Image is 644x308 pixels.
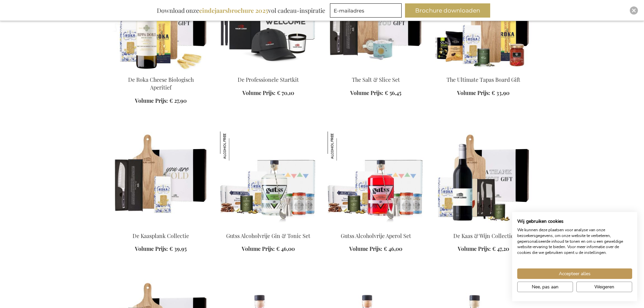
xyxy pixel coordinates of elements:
a: The Salt & Slice Set Exclusive Business Gift [328,68,424,74]
img: Gutss Non-Alcoholic Gin & Tonic Set [220,132,317,226]
a: The Ultimate Tapas Board Gift [435,68,532,74]
span: Volume Prijs: [242,89,276,96]
a: Gutss Non-Alcoholic Aperol Set Gutss Alcoholvrije Aperol Set [328,223,424,230]
p: We kunnen deze plaatsen voor analyse van onze bezoekersgegevens, om onze website te verbeteren, g... [517,227,632,256]
span: € 46,00 [384,245,402,252]
span: Volume Prijs: [135,97,168,104]
span: € 33,90 [492,89,509,96]
a: The Salt & Slice Set [352,76,400,83]
img: Gutss Alcoholvrije Gin & Tonic Set [220,132,249,161]
span: € 47,20 [492,245,509,252]
h2: Wij gebruiken cookies [517,218,632,224]
img: De Kaas & Wijn Collectie [435,132,532,226]
input: E-mailadres [330,3,402,18]
img: The Cheese Board Collection [113,132,209,226]
a: Volume Prijs: € 27,90 [135,97,187,105]
img: Gutss Non-Alcoholic Aperol Set [328,132,424,226]
span: Volume Prijs: [135,245,168,252]
a: The Ultimate Tapas Board Gift [447,76,520,83]
a: Volume Prijs: € 47,20 [458,245,509,253]
a: Gutss Non-Alcoholic Gin & Tonic Set Gutss Alcoholvrije Gin & Tonic Set [220,223,317,230]
button: Brochure downloaden [405,3,490,18]
span: Volume Prijs: [242,245,275,252]
a: De Kaasplank Collectie [133,232,189,239]
a: De Kaas & Wijn Collectie [435,223,532,230]
img: Gutss Alcoholvrije Aperol Set [328,132,357,161]
img: Close [632,8,636,13]
div: Download onze vol cadeau-inspiratie [154,3,328,18]
a: Volume Prijs: € 56,45 [350,89,401,97]
span: € 56,45 [385,89,401,96]
a: Volume Prijs: € 46,00 [349,245,402,253]
a: Gutss Alcoholvrije Gin & Tonic Set [226,232,310,239]
form: marketing offers and promotions [330,3,404,20]
a: Volume Prijs: € 46,00 [242,245,295,253]
span: Volume Prijs: [458,245,491,252]
span: Nee, pas aan [532,283,558,290]
span: Volume Prijs: [457,89,490,96]
a: De Professionele Startkit [238,76,299,83]
a: Gutss Alcoholvrije Aperol Set [341,232,411,239]
span: Volume Prijs: [349,245,382,252]
span: € 27,90 [169,97,187,104]
button: Alle cookies weigeren [576,282,632,292]
button: Pas cookie voorkeuren aan [517,282,573,292]
span: Volume Prijs: [350,89,383,96]
a: Volume Prijs: € 33,90 [457,89,509,97]
span: € 39,95 [169,245,187,252]
b: eindejaarsbrochure 2025 [199,6,268,15]
span: Weigeren [594,283,614,290]
button: Accepteer alle cookies [517,268,632,279]
a: De Roka Cheese Biologisch Aperitief [128,76,194,91]
span: € 46,00 [276,245,295,252]
a: De Kaas & Wijn Collectie [453,232,514,239]
a: The Professional Starter Kit [220,68,317,74]
a: Volume Prijs: € 70,10 [242,89,294,97]
div: Close [630,6,638,15]
span: Accepteer alles [559,270,591,277]
a: De Roka Cheese Biologisch Aperitief [113,68,209,74]
a: The Cheese Board Collection [113,223,209,230]
span: € 70,10 [277,89,294,96]
a: Volume Prijs: € 39,95 [135,245,187,253]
